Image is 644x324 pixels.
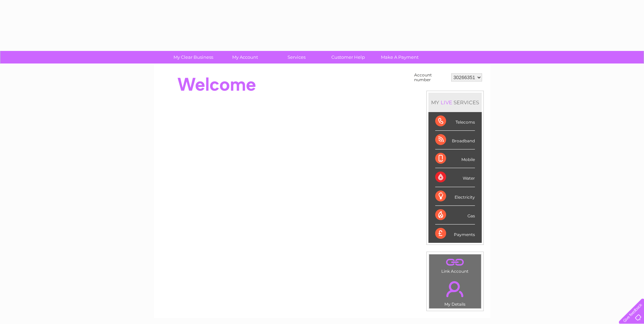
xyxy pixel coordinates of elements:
div: Electricity [435,187,475,206]
a: . [431,256,479,268]
a: . [431,277,479,301]
div: Gas [435,206,475,224]
div: Telecoms [435,112,475,131]
div: Water [435,168,475,187]
div: MY SERVICES [428,93,482,112]
div: Payments [435,224,475,243]
a: Customer Help [320,51,376,64]
div: Mobile [435,149,475,168]
a: Services [269,51,325,64]
div: LIVE [439,99,454,106]
div: Broadband [435,131,475,149]
td: Account number [412,71,449,84]
a: My Clear Business [165,51,221,64]
a: My Account [217,51,273,64]
td: My Details [429,275,481,309]
a: Make A Payment [372,51,428,64]
td: Link Account [429,254,481,275]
